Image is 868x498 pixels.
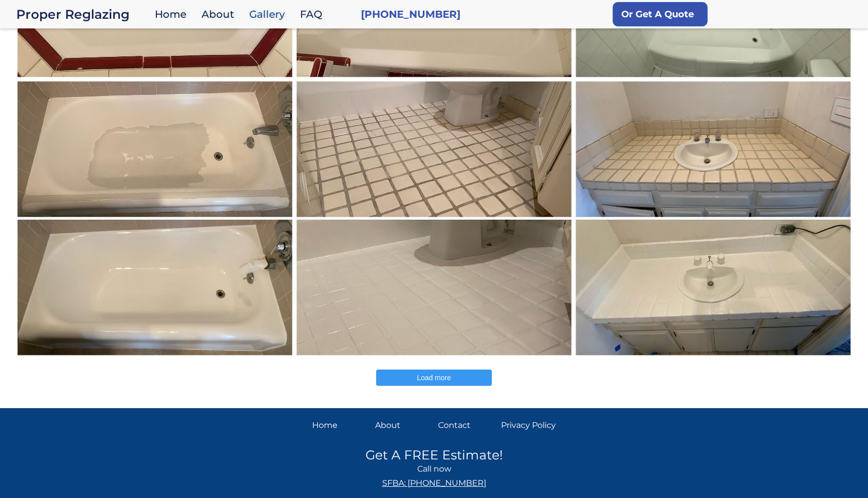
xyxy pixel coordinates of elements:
a: Gallery [244,4,295,25]
a: home [16,7,150,21]
div: Proper Reglazing [16,7,150,21]
img: ... [294,79,574,358]
span: Load more [417,374,451,382]
a: About [196,4,244,25]
a: [PHONE_NUMBER] [361,7,460,21]
a: Home [312,418,367,433]
a: ... [574,79,853,357]
a: About [375,418,430,433]
a: Or Get A Quote [613,2,708,26]
button: Load more posts [376,370,492,386]
a: FAQ [295,4,332,25]
a: ... [15,79,294,357]
a: ... [294,79,574,357]
a: Contact [438,418,493,433]
img: ... [15,79,295,358]
a: Home [150,4,196,25]
img: ... [573,79,853,358]
a: Privacy Policy [501,418,556,433]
